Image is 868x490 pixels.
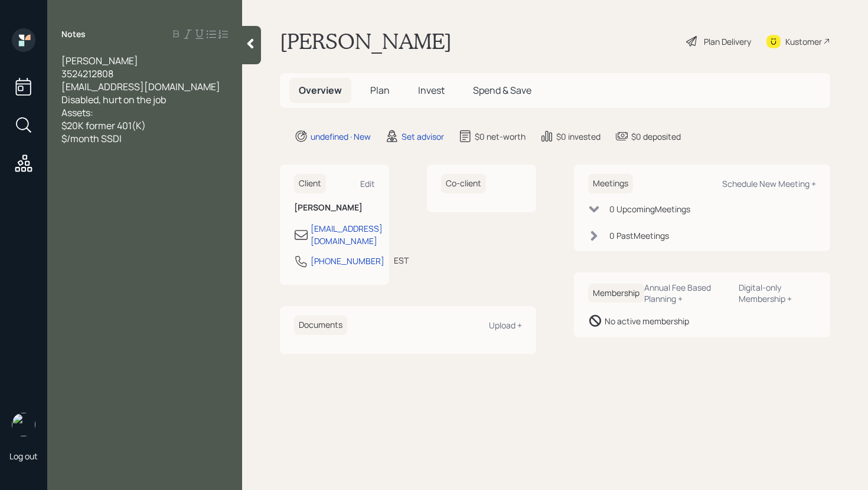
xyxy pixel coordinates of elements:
div: Kustomer [785,35,822,48]
img: retirable_logo.png [12,413,35,436]
div: Upload + [489,320,522,331]
div: [EMAIL_ADDRESS][DOMAIN_NAME] [311,222,383,247]
span: Disabled, hurt on the job [61,93,166,106]
div: Digital-only Membership + [739,282,816,304]
div: $0 invested [556,130,601,143]
h6: Client [294,174,326,193]
h6: Co-client [441,174,486,193]
label: Notes [61,28,86,40]
div: $0 net-worth [475,130,526,143]
div: 0 Past Meeting s [609,229,669,242]
div: Annual Fee Based Planning + [644,282,729,304]
div: $0 deposited [631,130,681,143]
span: Plan [370,84,390,97]
div: Plan Delivery [704,35,751,48]
div: Set advisor [402,130,444,143]
div: No active membership [605,315,689,327]
span: 3524212808 [61,67,113,80]
span: Assets: [61,106,93,119]
div: Schedule New Meeting + [722,178,816,189]
h6: [PERSON_NAME] [294,203,375,213]
span: [EMAIL_ADDRESS][DOMAIN_NAME] [61,80,220,93]
span: [PERSON_NAME] [61,54,138,67]
span: Spend & Save [473,84,531,97]
div: EST [394,254,409,267]
h1: [PERSON_NAME] [280,28,452,54]
h6: Membership [588,284,644,303]
div: undefined · New [311,130,371,143]
h6: Documents [294,315,347,335]
div: [PHONE_NUMBER] [311,255,384,267]
span: $20K former 401(K) [61,119,146,132]
h6: Meetings [588,174,633,193]
div: 0 Upcoming Meeting s [609,203,690,215]
span: $/month SSDI [61,132,122,145]
div: Edit [360,178,375,189]
div: Log out [9,450,38,462]
span: Invest [418,84,445,97]
span: Overview [299,84,342,97]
